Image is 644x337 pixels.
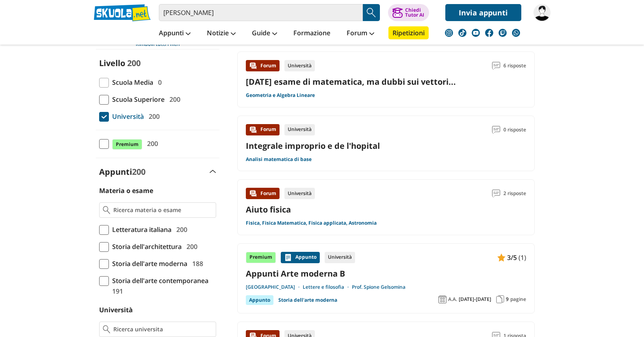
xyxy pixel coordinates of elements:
[499,29,507,37] img: twitch
[112,139,142,150] span: Premium
[518,252,526,263] span: (1)
[99,186,153,195] label: Materia o esame
[109,286,123,296] span: 191
[99,58,125,69] label: Livello
[103,325,111,333] img: Ricerca universita
[109,94,165,105] span: Scuola Superiore
[103,206,111,214] img: Ricerca materia o esame
[189,258,203,269] span: 188
[246,188,280,199] div: Forum
[303,284,352,290] a: Lettere e filosofia
[210,170,216,173] img: Apri e chiudi sezione
[503,60,526,71] span: 6 risposte
[246,124,280,135] div: Forum
[246,252,276,263] div: Premium
[113,206,212,214] input: Ricerca materia o esame
[246,284,303,290] a: [GEOGRAPHIC_DATA]
[109,241,182,252] span: Storia dell'architettura
[485,29,493,37] img: facebook
[173,224,187,235] span: 200
[492,189,500,197] img: Commenti lettura
[246,140,380,151] a: Integrale improprio e de l'hopital
[166,94,180,105] span: 200
[459,296,491,303] span: [DATE]-[DATE]
[472,29,480,37] img: youtube
[246,156,312,163] a: Analisi matematica di base
[246,60,280,71] div: Forum
[458,29,466,37] img: tiktok
[503,188,526,199] span: 2 risposte
[284,124,315,135] div: Università
[246,76,456,87] a: [DATE] esame di matematica, ma dubbi sui vettori...
[157,26,193,41] a: Appunti
[109,258,187,269] span: Storia dell'arte moderna
[388,4,429,21] button: ChiediTutor AI
[99,305,133,314] label: Università
[438,295,447,303] img: Anno accademico
[249,126,257,134] img: Forum contenuto
[113,325,212,333] input: Ricerca universita
[325,252,355,263] div: Università
[127,58,141,69] span: 200
[503,124,526,135] span: 0 risposte
[246,268,526,279] a: Appunti Arte moderna B
[363,4,380,21] button: Search Button
[249,189,257,197] img: Forum contenuto
[250,26,279,41] a: Guide
[388,26,429,39] a: Ripetizioni
[249,62,257,70] img: Forum contenuto
[291,26,332,41] a: Formazione
[144,138,158,149] span: 200
[205,26,238,41] a: Notizie
[109,275,208,286] span: Storia dell'arte contemporanea
[496,295,504,303] img: Pagine
[246,295,273,305] div: Appunto
[145,111,160,122] span: 200
[284,188,315,199] div: Università
[506,296,509,303] span: 9
[246,220,377,226] a: Fisica, Fisica Matematica, Fisica applicata, Astronomia
[109,111,144,122] span: Università
[109,224,171,235] span: Letteratura italiana
[507,252,517,263] span: 3/5
[278,295,337,305] a: Storia dell'arte moderna
[281,252,320,263] div: Appunto
[365,6,377,19] img: Cerca appunti, riassunti o versioni
[109,77,153,88] span: Scuola Media
[159,4,363,21] input: Cerca appunti, riassunti o versioni
[183,241,197,252] span: 200
[445,4,521,21] a: Invia appunti
[284,253,292,262] img: Appunti contenuto
[345,26,376,41] a: Forum
[492,62,500,70] img: Commenti lettura
[497,253,505,262] img: Appunti contenuto
[132,166,145,177] span: 200
[246,92,315,99] a: Geometria e Algebra Lineare
[533,4,551,21] img: silviadegiuli
[512,29,520,37] img: WhatsApp
[352,284,405,290] a: Prof. Spione Gelsomina
[445,29,453,37] img: instagram
[405,8,424,17] div: Chiedi Tutor AI
[510,296,526,303] span: pagine
[492,126,500,134] img: Commenti lettura
[246,204,291,215] a: Aiuto fisica
[99,166,145,177] label: Appunti
[155,77,162,88] span: 0
[284,60,315,71] div: Università
[448,296,457,303] span: A.A.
